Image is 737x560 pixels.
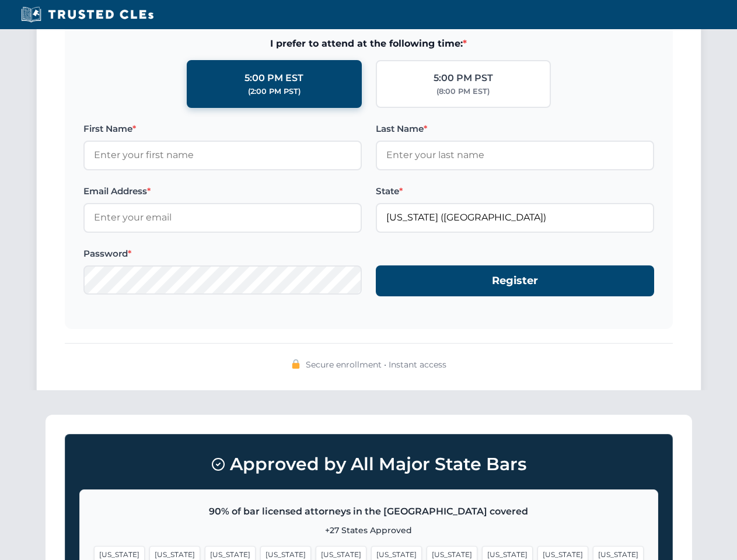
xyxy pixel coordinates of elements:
[79,449,658,480] h3: Approved by All Major State Bars
[83,36,654,51] span: I prefer to attend at the following time:
[376,122,654,136] label: Last Name
[83,141,362,170] input: Enter your first name
[376,203,654,232] input: Florida (FL)
[94,504,644,519] p: 90% of bar licensed attorneys in the [GEOGRAPHIC_DATA] covered
[376,184,654,198] label: State
[83,203,362,232] input: Enter your email
[18,6,157,23] img: Trusted CLEs
[376,141,654,170] input: Enter your last name
[306,358,446,371] span: Secure enrollment • Instant access
[434,71,493,86] div: 5:00 PM PST
[94,524,644,537] p: +27 States Approved
[248,86,301,97] div: (2:00 PM PST)
[436,86,490,97] div: (8:00 PM EST)
[244,71,303,86] div: 5:00 PM EST
[376,265,654,296] button: Register
[291,359,301,369] img: 🔒
[83,122,362,136] label: First Name
[83,184,362,198] label: Email Address
[83,247,362,261] label: Password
